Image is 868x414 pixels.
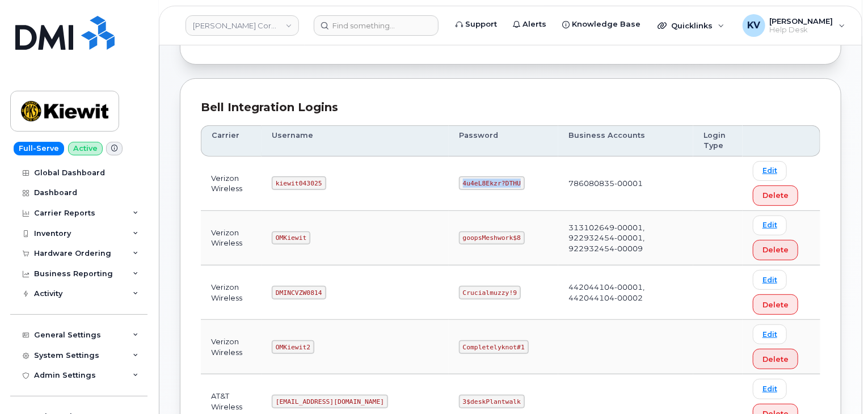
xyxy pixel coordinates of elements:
div: Quicklinks [650,14,732,37]
th: Username [262,125,449,157]
a: Edit [753,161,787,181]
button: Delete [753,349,798,369]
th: Carrier [201,125,262,157]
code: 4u4eL8Ekzr?DTHU [459,176,525,190]
td: 786080835-00001 [558,157,693,211]
a: Edit [753,270,787,290]
th: Login Type [693,125,743,157]
code: kiewit043025 [272,176,326,190]
a: Alerts [505,13,554,36]
div: Kasey Vyrvich [735,14,853,37]
span: Support [465,19,497,30]
td: Verizon Wireless [201,265,262,320]
span: Delete [762,190,789,201]
td: Verizon Wireless [201,320,262,374]
code: Completelyknot#1 [459,340,529,354]
td: 442044104-00001, 442044104-00002 [558,265,693,320]
a: Edit [753,379,787,399]
button: Delete [753,240,798,260]
span: Alerts [523,19,546,30]
td: Verizon Wireless [201,211,262,265]
span: Delete [762,354,789,365]
th: Password [449,125,558,157]
a: Knowledge Base [554,13,648,36]
span: Help Desk [770,26,833,35]
a: Support [448,13,505,36]
span: Knowledge Base [572,19,641,30]
span: Delete [762,244,789,255]
span: Quicklinks [671,21,713,30]
th: Business Accounts [558,125,693,157]
td: 313102649-00001, 922932454-00001, 922932454-00009 [558,211,693,265]
span: [PERSON_NAME] [770,16,833,26]
a: Edit [753,216,787,235]
button: Delete [753,294,798,315]
td: Verizon Wireless [201,157,262,211]
code: OMKiewit2 [272,340,314,354]
a: Edit [753,324,787,344]
input: Find something... [314,15,439,36]
code: 3$deskPlantwalk [459,395,525,408]
code: Crucialmuzzy!9 [459,286,521,299]
span: Delete [762,299,789,310]
code: OMKiewit [272,231,310,245]
a: Kiewit Corporation [186,15,299,36]
iframe: Messenger Launcher [819,365,859,405]
code: goopsMeshwork$8 [459,231,525,245]
code: DMINCVZW0814 [272,286,326,299]
span: KV [747,19,760,32]
div: Bell Integration Logins [201,99,820,116]
button: Delete [753,185,798,206]
code: [EMAIL_ADDRESS][DOMAIN_NAME] [272,395,388,408]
